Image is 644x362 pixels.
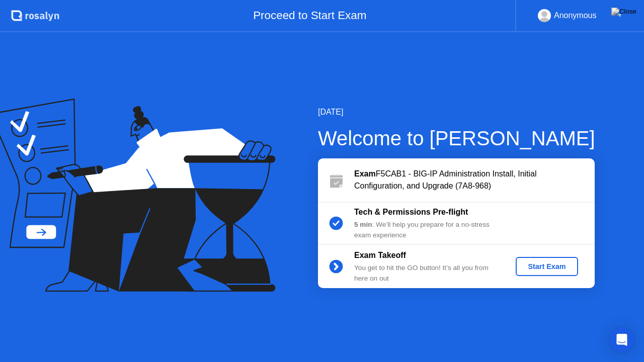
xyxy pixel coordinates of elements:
[554,9,597,22] div: Anonymous
[354,221,372,228] b: 5 min
[516,257,578,276] button: Start Exam
[354,263,499,284] div: You get to hit the GO button! It’s all you from here on out
[318,123,595,153] div: Welcome to [PERSON_NAME]
[354,208,468,216] b: Tech & Permissions Pre-flight
[318,106,595,118] div: [DATE]
[354,220,499,240] div: : We’ll help you prepare for a no-stress exam experience
[354,168,595,192] div: F5CAB1 - BIG-IP Administration Install, Initial Configuration, and Upgrade (7A8-968)
[611,8,636,16] img: Close
[610,328,634,352] div: Open Intercom Messenger
[354,169,376,178] b: Exam
[354,251,406,259] b: Exam Takeoff
[520,262,574,270] div: Start Exam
